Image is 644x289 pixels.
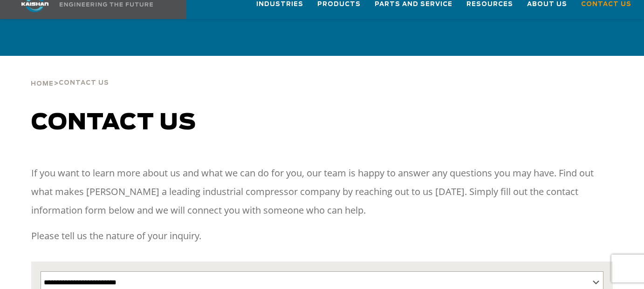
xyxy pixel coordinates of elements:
div: > [31,56,109,91]
span: Home [31,81,54,87]
p: If you want to learn more about us and what we can do for you, our team is happy to answer any qu... [31,164,612,220]
p: Please tell us the nature of your inquiry. [31,227,612,245]
a: Home [31,79,54,87]
span: Contact us [31,112,196,134]
span: Contact Us [59,80,109,86]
